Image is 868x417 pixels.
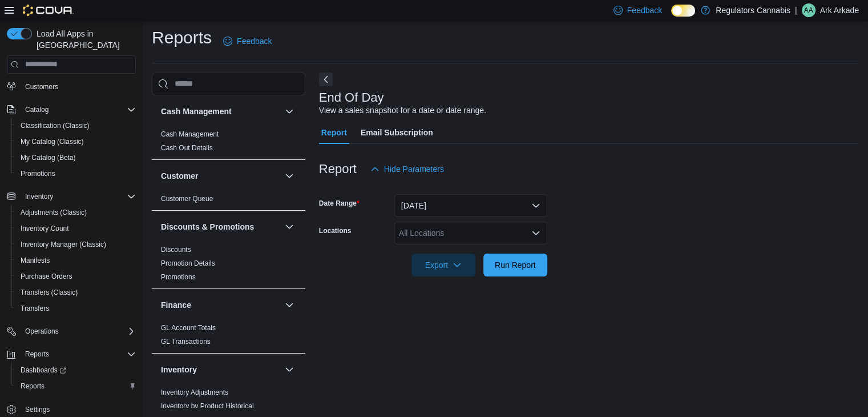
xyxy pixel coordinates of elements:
button: My Catalog (Classic) [11,134,140,150]
button: Customer [161,170,280,182]
span: Inventory Count [16,222,136,235]
span: Manifests [21,256,50,265]
span: Operations [21,324,136,338]
button: Hide Parameters [366,158,449,181]
span: Feedback [237,35,272,47]
span: Inventory Adjustments [161,388,228,397]
span: Dashboards [16,363,136,377]
span: Operations [25,327,59,336]
a: Transfers (Classic) [16,286,82,299]
input: Dark Mode [671,5,695,17]
span: Dashboards [21,366,66,375]
button: Run Report [483,254,547,276]
a: Manifests [16,254,54,267]
span: My Catalog (Beta) [21,153,76,162]
div: Cash Management [152,127,305,159]
a: My Catalog (Beta) [16,151,80,165]
button: Inventory [21,190,58,203]
span: Run Report [495,259,536,271]
h3: Inventory [161,364,197,375]
span: Classification (Classic) [21,121,90,130]
a: Promotions [16,167,60,181]
div: Discounts & Promotions [152,243,305,288]
span: Load All Apps in [GEOGRAPHIC_DATA] [32,28,136,51]
span: Promotion Details [161,259,215,268]
span: Settings [21,402,136,416]
a: GL Account Totals [161,324,216,332]
span: Customer Queue [161,194,213,203]
button: Transfers [11,300,140,316]
a: Transfers [16,302,54,315]
span: AA [804,3,813,17]
a: My Catalog (Classic) [16,135,88,149]
span: Report [321,121,347,144]
p: | [795,3,797,17]
span: Customers [25,82,58,91]
a: GL Transactions [161,338,211,346]
a: Adjustments (Classic) [16,206,91,219]
button: Next [319,73,333,86]
h3: Cash Management [161,106,232,117]
button: Inventory Manager (Classic) [11,236,140,252]
div: Ark Arkade [802,3,815,17]
h1: Reports [152,26,212,49]
p: Ark Arkade [820,3,859,17]
span: Customers [21,79,136,94]
a: Inventory by Product Historical [161,402,254,410]
button: Inventory Count [11,220,140,236]
a: Inventory Manager (Classic) [16,238,111,251]
button: Discounts & Promotions [161,221,280,232]
span: Transfers [21,304,49,313]
span: Export [418,254,469,276]
span: Manifests [16,254,136,267]
a: Promotions [161,273,196,281]
a: Dashboards [11,362,140,378]
a: Inventory Adjustments [161,388,228,396]
h3: End Of Day [319,91,384,105]
span: Purchase Orders [21,272,72,281]
label: Date Range [319,199,360,208]
span: Reports [21,347,136,361]
button: Catalog [2,102,140,118]
button: Operations [2,323,140,339]
button: My Catalog (Beta) [11,150,140,166]
a: Cash Management [161,130,219,138]
span: Cash Out Details [161,143,213,153]
a: Purchase Orders [16,270,77,283]
button: Customers [2,78,140,95]
a: Customers [21,80,63,94]
button: Purchase Orders [11,268,140,284]
h3: Finance [161,299,191,311]
button: Customer [282,169,296,183]
button: Classification (Classic) [11,118,140,134]
button: Catalog [21,103,53,117]
button: Inventory [282,363,296,376]
span: Catalog [21,103,136,117]
span: Inventory Manager (Classic) [16,238,136,251]
div: Customer [152,192,305,210]
button: Transfers (Classic) [11,284,140,300]
h3: Discounts & Promotions [161,221,254,232]
label: Locations [319,226,352,235]
button: Reports [2,346,140,362]
button: Finance [161,299,280,311]
a: Feedback [219,30,276,53]
button: Reports [11,378,140,394]
img: Cova [23,5,74,16]
span: Reports [16,379,136,393]
div: Finance [152,321,305,353]
a: Customer Queue [161,195,213,203]
span: Reports [21,382,45,391]
span: Inventory [25,192,53,201]
button: Manifests [11,252,140,268]
span: Transfers (Classic) [16,286,136,299]
a: Settings [21,403,54,416]
button: Export [411,254,475,276]
span: Transfers [16,302,136,315]
span: My Catalog (Classic) [16,135,136,149]
a: Dashboards [16,363,71,377]
span: Inventory [21,190,136,203]
button: Operations [21,324,63,338]
button: Discounts & Promotions [282,220,296,234]
span: Promotions [161,272,196,282]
